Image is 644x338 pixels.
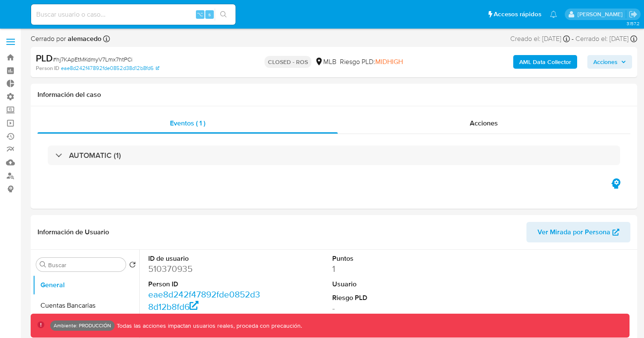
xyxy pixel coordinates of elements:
[494,10,541,19] span: Accesos rápidos
[37,228,109,236] h1: Información de Usuario
[340,57,403,67] span: Riesgo PLD:
[48,261,122,269] input: Buscar
[215,9,232,20] button: search-icon
[578,10,626,18] p: kevin.palacios@mercadolibre.com
[629,10,638,19] a: Salir
[54,324,111,327] p: Ambiente: PRODUCCIÓN
[33,275,139,295] button: General
[315,57,336,67] div: MLB
[37,90,630,99] h1: Información del caso
[170,118,205,128] span: Eventos ( 1 )
[40,261,46,268] button: Buscar
[33,295,139,316] button: Cuentas Bancarias
[550,11,557,18] a: Notificaciones
[332,293,446,303] dt: Riesgo PLD
[31,34,101,44] span: Cerrado por
[129,261,136,271] button: Volver al orden por defecto
[66,34,101,44] b: alemacedo
[332,280,446,289] dt: Usuario
[115,322,302,330] p: Todas las acciones impactan usuarios reales, proceda con precaución.
[264,56,311,68] p: CLOSED - ROS
[148,254,262,263] dt: ID de usuario
[572,34,574,44] span: -
[197,10,203,18] span: ⌥
[148,263,262,275] dd: 510370935
[31,9,236,20] input: Buscar usuario o caso...
[36,64,59,72] b: Person ID
[208,10,211,18] span: s
[593,55,618,69] span: Acciones
[575,34,637,44] div: Cerrado el: [DATE]
[587,55,632,69] button: Acciones
[513,55,577,69] button: AML Data Collector
[470,118,498,128] span: Acciones
[519,55,571,69] b: AML Data Collector
[375,57,403,67] span: MIDHIGH
[538,222,610,242] span: Ver Mirada por Persona
[61,64,159,72] a: eae8d242f47892fde0852d38d12b8fd6
[332,302,446,314] dd: -
[36,51,53,65] b: PLD
[69,151,121,160] h3: AUTOMATIC (1)
[53,55,132,64] span: # hj7KApEtMKdmyV7Lmx7htPCi
[332,254,446,263] dt: Puntos
[526,222,630,242] button: Ver Mirada por Persona
[148,288,260,312] a: eae8d242f47892fde0852d38d12b8fd6
[48,146,620,165] div: AUTOMATIC (1)
[510,34,570,44] div: Creado el: [DATE]
[332,263,446,275] dd: 1
[148,280,262,289] dt: Person ID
